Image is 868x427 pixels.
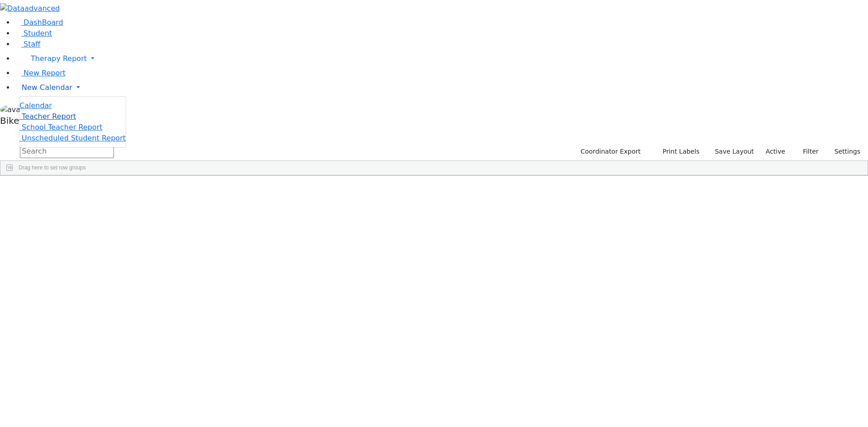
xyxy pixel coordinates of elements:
span: Student [24,29,52,38]
a: School Teacher Report [19,123,102,131]
a: Unscheduled Student Report [19,134,126,142]
label: Active [762,145,789,159]
a: Therapy Report [14,50,868,68]
a: Staff [14,40,40,48]
span: Drag here to set row groups [19,164,86,171]
button: Coordinator Export [575,145,645,159]
span: Therapy Report [31,54,87,63]
a: Teacher Report [19,112,76,121]
span: Unscheduled Student Report [22,134,126,142]
input: Search [20,145,114,158]
a: Student [14,29,52,38]
span: Calendar [19,101,52,110]
span: Staff [24,40,40,48]
span: New Report [24,69,66,77]
a: New Calendar [14,79,868,97]
span: Teacher Report [22,112,76,121]
ul: Therapy Report [19,96,126,148]
a: Calendar [19,100,52,111]
button: Settings [823,145,864,159]
button: Save Layout [711,145,758,159]
button: Filter [791,145,823,159]
a: New Report [14,69,66,77]
span: DashBoard [24,18,63,27]
span: School Teacher Report [22,123,102,131]
button: Print Labels [652,145,703,159]
a: DashBoard [14,18,63,27]
span: New Calendar [22,83,72,92]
